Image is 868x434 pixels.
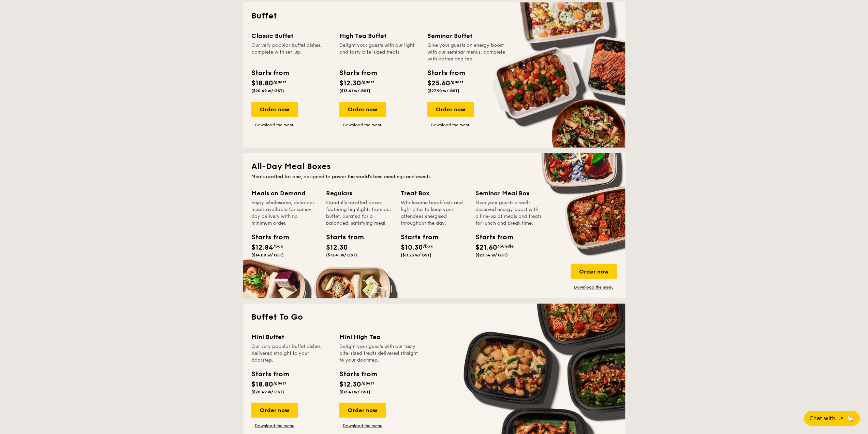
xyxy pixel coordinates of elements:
[361,381,374,386] span: /guest
[251,253,284,257] span: ($14.00 w/ GST)
[427,31,507,41] div: Seminar Buffet
[251,403,298,418] div: Order now
[251,199,318,227] div: Enjoy wholesome, delicious meals available for same-day delivery with no minimum order.
[427,42,507,62] div: Give your guests an energy boost with our seminar menus, complete with coffee and tea.
[251,243,273,252] span: $12.84
[273,244,283,249] span: /box
[401,253,431,257] span: ($11.23 w/ GST)
[339,403,386,418] div: Order now
[251,122,298,128] a: Download the menu
[571,284,617,290] a: Download the menu
[475,199,542,227] div: Give your guests a well-deserved energy boost with a line-up of meals and treats for lunch and br...
[339,79,361,87] span: $12.30
[326,253,357,257] span: ($13.41 w/ GST)
[846,415,854,422] span: 🦙
[326,232,357,242] div: Starts from
[251,68,289,78] div: Starts from
[326,188,393,198] div: Regulars
[339,68,377,78] div: Starts from
[251,343,331,364] div: Our very popular buffet dishes, delivered straight to your doorstep.
[273,381,286,386] span: /guest
[339,369,377,379] div: Starts from
[427,88,459,93] span: ($27.90 w/ GST)
[475,188,542,198] div: Seminar Meal Box
[251,369,289,379] div: Starts from
[401,232,431,242] div: Starts from
[339,122,386,128] a: Download the menu
[475,232,506,242] div: Starts from
[427,122,474,128] a: Download the menu
[251,11,617,22] h2: Buffet
[339,380,361,389] span: $12.30
[339,102,386,117] div: Order now
[326,243,348,252] span: $12.30
[475,243,497,252] span: $21.60
[401,188,467,198] div: Treat Box
[251,188,318,198] div: Meals on Demand
[251,390,284,394] span: ($20.49 w/ GST)
[339,390,370,394] span: ($13.41 w/ GST)
[339,31,419,41] div: High Tea Buffet
[251,312,617,323] h2: Buffet To Go
[251,380,273,389] span: $18.80
[423,244,433,249] span: /box
[339,343,419,364] div: Delight your guests with our tasty bite-sized treats delivered straight to your doorstep.
[326,199,393,227] div: Carefully-crafted boxes featuring highlights from our buffet, curated for a balanced, satisfying ...
[251,42,331,62] div: Our very popular buffet dishes, complete with set-up.
[427,79,450,87] span: $25.60
[273,80,286,84] span: /guest
[804,411,860,426] button: Chat with us🦙
[339,88,370,93] span: ($13.41 w/ GST)
[339,332,419,342] div: Mini High Tea
[251,102,298,117] div: Order now
[401,243,423,252] span: $10.30
[251,31,331,41] div: Classic Buffet
[809,415,843,422] span: Chat with us
[251,232,282,242] div: Starts from
[571,264,617,279] div: Order now
[427,68,465,78] div: Starts from
[251,161,617,172] h2: All-Day Meal Boxes
[251,332,331,342] div: Mini Buffet
[251,79,273,87] span: $18.80
[251,173,617,180] div: Meals crafted for one, designed to power the world's best meetings and events.
[339,42,419,62] div: Delight your guests with our light and tasty bite-sized treats.
[339,423,386,429] a: Download the menu
[475,253,508,257] span: ($23.54 w/ GST)
[401,199,467,227] div: Wholesome breakfasts and light bites to keep your attendees energised throughout the day.
[450,80,463,84] span: /guest
[497,244,514,249] span: /bundle
[251,88,284,93] span: ($20.49 w/ GST)
[251,423,298,429] a: Download the menu
[361,80,374,84] span: /guest
[427,102,474,117] div: Order now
